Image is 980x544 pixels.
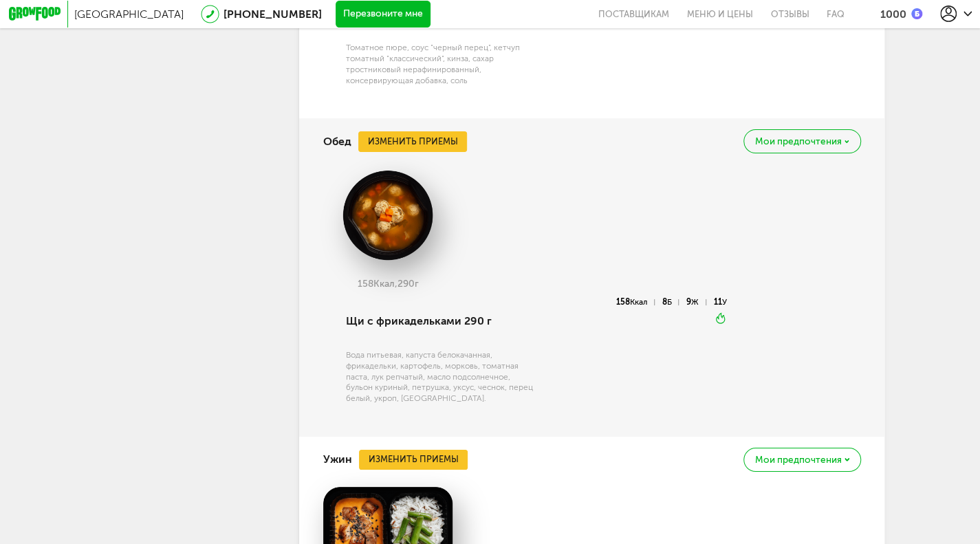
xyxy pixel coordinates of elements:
h4: Обед [323,129,351,155]
button: Перезвоните мне [336,1,431,28]
div: Щи с фрикадельками 290 г [346,298,534,345]
span: Мои предпочтения [755,137,842,146]
span: Ж [691,297,699,307]
div: 158 [616,299,655,305]
span: Мои предпочтения [755,455,842,465]
span: Ккал, [373,278,398,290]
a: [PHONE_NUMBER] [224,8,322,21]
div: Томатное пюре, соус "черный перец", кетчуп томатный "классический", кинза, сахар тростниковый нер... [346,43,534,86]
span: Б [667,297,672,307]
div: 11 [713,299,726,305]
span: [GEOGRAPHIC_DATA] [74,8,184,21]
div: 158 290 [323,279,453,290]
div: 1000 [880,8,906,21]
span: У [721,297,726,307]
div: 8 [662,299,679,305]
h4: Ужин [323,446,352,472]
div: 9 [686,299,706,305]
span: г [415,278,419,290]
div: Вода питьевая, капуста белокачанная, фрикадельки, картофель, морковь, томатная паста, лук репчаты... [346,350,534,404]
button: Изменить приемы [358,131,467,152]
button: Изменить приемы [359,450,468,470]
span: Ккал [630,297,648,307]
img: bonus_b.cdccf46.png [911,8,922,19]
img: big_Mj21AkCaiP2Xf8iS.png [323,169,453,261]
